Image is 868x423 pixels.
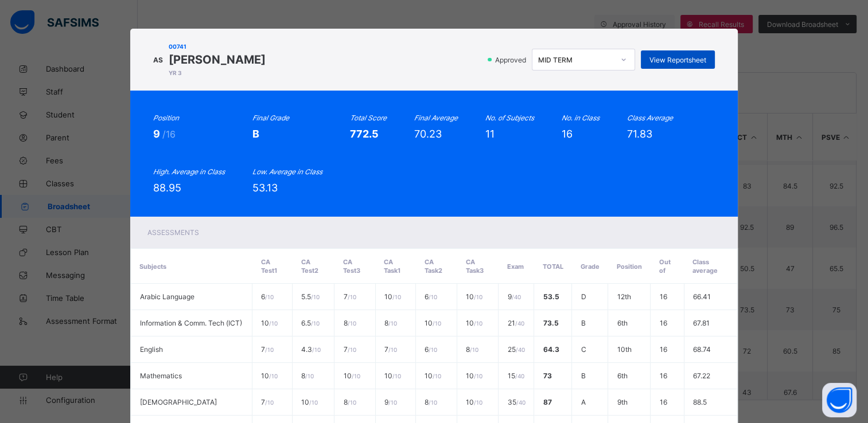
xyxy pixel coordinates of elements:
span: / 10 [265,399,274,406]
span: 10 [466,319,482,327]
span: 21 [507,319,524,327]
span: 88.5 [693,398,707,406]
span: 8 [384,319,397,327]
span: 6.5 [301,319,320,327]
span: / 10 [312,346,321,353]
span: Assessments [147,228,199,237]
span: / 10 [429,293,437,300]
span: 25 [507,345,524,354]
span: / 10 [305,373,314,379]
span: 772.5 [350,128,379,140]
span: 11 [485,128,495,140]
span: 16 [659,398,667,406]
span: Out of [659,258,671,275]
span: 10 [301,398,318,406]
span: 16 [562,128,573,140]
span: / 10 [388,320,397,327]
span: Arabic Language [140,292,194,301]
span: CA Test2 [301,258,318,275]
span: Subjects [139,263,166,271]
span: / 10 [265,293,274,300]
span: CA Test3 [343,258,360,275]
span: Approved [494,56,530,64]
span: / 40 [511,293,520,300]
span: 00741 [169,43,266,50]
span: YR 3 [169,69,266,76]
span: / 40 [515,320,524,327]
span: 10 [425,319,441,327]
span: / 10 [429,399,437,406]
span: Position [617,263,642,271]
span: English [140,345,163,354]
span: CA Test1 [261,258,277,275]
span: Mathematics [140,371,182,380]
span: 10 [261,371,278,380]
span: B [581,371,585,380]
i: No. in Class [562,113,600,122]
span: 88.95 [153,182,181,194]
span: / 10 [347,346,356,353]
span: / 10 [311,293,320,300]
span: / 10 [309,399,318,406]
span: 10 [384,371,401,380]
span: / 10 [347,293,356,300]
span: 10 [384,292,401,301]
span: 8 [343,319,356,327]
span: 9 [153,128,162,140]
span: 8 [466,345,478,354]
span: B [252,128,259,140]
span: 7 [343,292,356,301]
span: 16 [659,319,667,327]
span: 64.3 [543,345,559,354]
span: /16 [162,128,176,140]
span: AS [153,56,163,64]
span: 53.5 [543,292,559,301]
i: Class Average [627,113,673,122]
span: 7 [261,398,274,406]
span: / 10 [474,399,482,406]
span: [PERSON_NAME] [169,53,266,66]
span: / 10 [474,373,482,379]
span: / 10 [429,346,437,353]
span: / 10 [392,293,401,300]
span: B [581,319,585,327]
span: 6th [617,319,627,327]
span: Total [543,263,563,271]
span: / 10 [474,293,482,300]
span: / 10 [269,320,278,327]
i: Final Average [414,113,458,122]
span: / 10 [388,399,397,406]
span: Class average [692,258,718,275]
span: / 10 [433,373,441,379]
span: 53.13 [252,182,278,194]
div: MID TERM [538,56,614,64]
span: 6th [617,371,627,380]
span: 8 [301,371,314,380]
span: / 40 [515,346,524,353]
span: 35 [507,398,525,406]
span: / 10 [347,399,356,406]
span: 73.5 [543,319,558,327]
span: 71.83 [627,128,652,140]
span: C [581,345,586,354]
i: Total Score [350,113,387,122]
span: 16 [659,345,667,354]
i: No. of Subjects [485,113,534,122]
span: / 10 [470,346,478,353]
span: 7 [261,345,274,354]
span: / 10 [269,373,278,379]
span: 10 [261,319,278,327]
span: / 40 [515,373,524,379]
span: D [581,292,586,301]
span: 66.41 [693,292,711,301]
span: 9 [507,292,520,301]
span: CA Task2 [425,258,442,275]
span: / 10 [347,320,356,327]
span: 10 [466,292,482,301]
span: Exam [507,263,524,271]
span: / 10 [474,320,482,327]
span: View Reportsheet [649,56,706,64]
span: 10 [466,371,482,380]
span: 6 [425,345,437,354]
span: A [581,398,585,406]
